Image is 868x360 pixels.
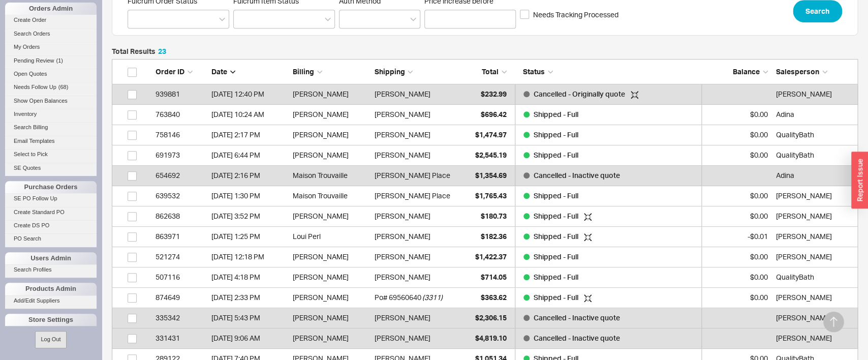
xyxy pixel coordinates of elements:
[475,313,507,322] span: $2,306.15
[156,328,206,348] div: 331431
[5,233,97,244] a: PO Search
[156,247,206,267] div: 521274
[707,226,768,247] div: -$0.01
[14,84,56,90] span: Needs Follow Up
[5,264,97,275] a: Search Profiles
[481,89,507,98] span: $232.99
[293,104,369,125] div: [PERSON_NAME]
[112,288,858,308] a: 874649[DATE] 2:33 PM[PERSON_NAME]Po# 69560640(3311)$363.62Shipped - Full $0.00[PERSON_NAME]
[475,334,507,342] span: $4,819.10
[112,48,166,55] h5: Total Results
[156,267,206,287] div: 507116
[211,226,288,247] div: 10/29/20 1:25 PM
[5,69,97,79] a: Open Quotes
[5,28,97,39] a: Search Orders
[374,67,405,76] span: Shipping
[211,125,288,145] div: 7/12/23 2:17 PM
[776,308,852,328] div: Mimi
[5,55,97,66] a: Pending Review(1)
[211,308,288,328] div: 10/19/17 5:43 PM
[481,232,507,241] span: $182.36
[5,96,97,106] a: Show Open Balances
[133,13,140,25] input: Fulcrum Order Status
[374,267,430,287] div: [PERSON_NAME]
[733,67,760,76] span: Balance
[776,287,852,308] div: Shulamis Amsel
[707,125,768,145] div: $0.00
[374,186,450,206] div: [PERSON_NAME] Place
[5,314,97,326] div: Store Settings
[156,104,206,125] div: 763840
[534,191,578,200] span: Shipped - Full
[156,84,206,104] div: 939881
[481,273,507,281] span: $714.05
[156,226,206,247] div: 863971
[422,287,442,308] span: ( 3311 )
[475,191,507,200] span: $1,765.43
[158,47,166,55] span: 23
[156,165,206,186] div: 654692
[5,109,97,119] a: Inventory
[475,252,507,261] span: $1,422.37
[211,206,288,226] div: 4/26/21 3:52 PM
[707,186,768,206] div: $0.00
[112,186,858,206] a: 639532[DATE] 1:30 PMMaison Trouvaille[PERSON_NAME] Place$1,765.43Shipped - Full $0.00[PERSON_NAME]
[293,226,369,247] div: Loui Perl
[293,247,369,267] div: [PERSON_NAME]
[374,206,430,226] div: [PERSON_NAME]
[112,206,858,227] a: 862638[DATE] 3:52 PM[PERSON_NAME][PERSON_NAME]$180.73Shipped - Full $0.00[PERSON_NAME]
[293,84,369,104] div: [PERSON_NAME]
[534,171,620,179] span: Cancelled - Inactive quote
[776,125,852,145] div: QualityBath
[156,67,206,77] div: Order ID
[374,125,430,145] div: [PERSON_NAME]
[14,57,54,64] span: Pending Review
[515,67,702,77] div: Status
[5,193,97,204] a: SE PO Follow Up
[374,308,430,328] div: [PERSON_NAME]
[211,145,288,165] div: 6/24/22 6:44 PM
[293,145,369,165] div: [PERSON_NAME]
[534,151,578,159] span: Shipped - Full
[5,42,97,52] a: My Orders
[374,287,421,308] div: Po# 69560640
[211,104,288,125] div: 8/23/23 10:24 AM
[211,247,288,267] div: 6/4/20 12:18 PM
[211,287,288,308] div: 1/25/18 2:33 PM
[211,328,288,348] div: 9/14/17 9:06 AM
[707,145,768,165] div: $0.00
[776,84,852,104] div: Sam Solkowitz
[156,186,206,206] div: 639532
[707,104,768,125] div: $0.00
[5,163,97,173] a: SE Quotes
[374,165,450,186] div: [PERSON_NAME] Place
[475,130,507,139] span: $1,474.97
[112,328,858,349] a: 331431[DATE] 9:06 AM[PERSON_NAME][PERSON_NAME]$4,819.10Cancelled - Inactive quote [PERSON_NAME]
[776,267,852,287] div: QualityBath
[707,67,768,77] div: Balance
[374,328,430,348] div: [PERSON_NAME]
[156,145,206,165] div: 691973
[293,267,369,287] div: [PERSON_NAME]
[211,165,288,186] div: 1/5/22 2:16 PM
[112,308,858,328] a: 335342[DATE] 5:43 PM[PERSON_NAME][PERSON_NAME]$2,306.15Cancelled - Inactive quote [PERSON_NAME]
[5,295,97,306] a: Add/Edit Suppliers
[293,206,369,226] div: [PERSON_NAME]
[211,84,288,104] div: 9/14/25 12:40 PM
[534,334,620,342] span: Cancelled - Inactive quote
[239,13,246,25] input: Fulcrum Item Status
[776,226,852,247] div: Donald Grant
[481,110,507,118] span: $696.42
[58,84,69,90] span: ( 68 )
[374,247,430,267] div: [PERSON_NAME]
[776,247,852,267] div: Sara
[112,267,858,288] a: 507116[DATE] 4:18 PM[PERSON_NAME][PERSON_NAME]$714.05Shipped - Full $0.00QualityBath
[776,104,852,125] div: Adina
[5,122,97,133] a: Search Billing
[5,220,97,231] a: Create DS PO
[5,283,97,295] div: Products Admin
[293,67,369,77] div: Billing
[293,125,369,145] div: [PERSON_NAME]
[293,186,369,206] div: Maison Trouvaille
[534,130,578,139] span: Shipped - Full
